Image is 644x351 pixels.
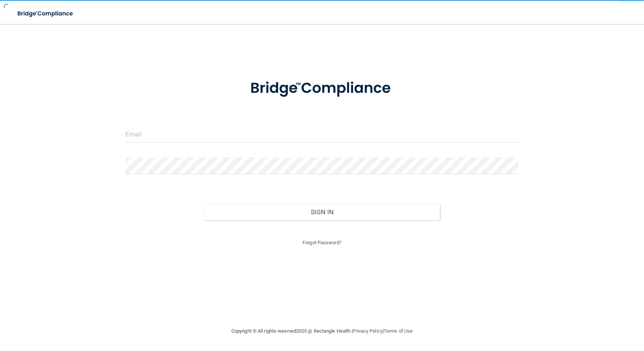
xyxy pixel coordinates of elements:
a: Privacy Policy [353,328,382,334]
a: Terms of Use [384,328,413,334]
input: Email [125,126,519,143]
img: bridge_compliance_login_screen.278c3ca4.svg [11,6,80,21]
div: Copyright © All rights reserved 2025 @ Rectangle Health | | [185,319,459,343]
a: Forgot Password? [303,240,341,245]
button: Sign In [204,204,440,220]
img: bridge_compliance_login_screen.278c3ca4.svg [235,69,409,108]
